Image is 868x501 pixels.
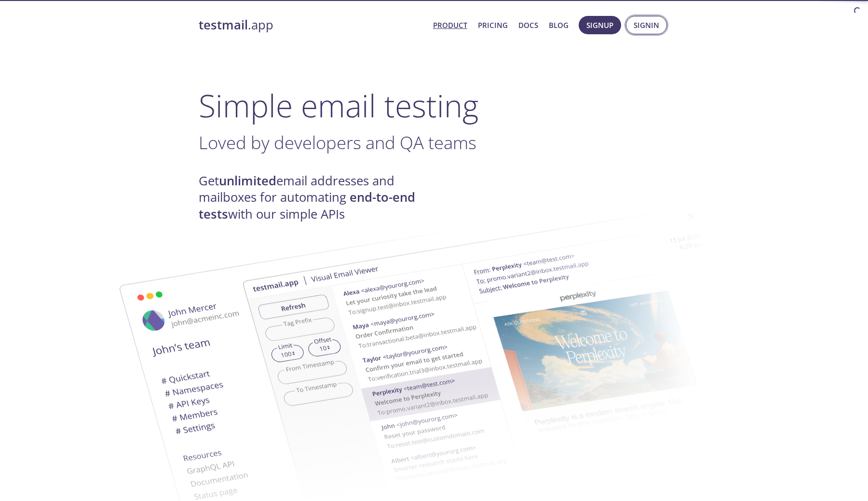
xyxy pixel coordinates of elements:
a: Docs [518,19,538,31]
a: testmail.app [199,17,425,33]
button: Signup [579,16,621,34]
h1: Simple email testing [199,87,669,124]
span: Signup [586,19,613,31]
button: Signin [626,16,667,34]
h4: Get email addresses and mailboxes for automating with our simple APIs [199,173,434,223]
strong: end-to-end tests [199,189,415,222]
a: Product [433,19,467,31]
span: Signin [634,19,659,31]
span: Loved by developers and QA teams [199,130,476,154]
strong: testmail [199,16,248,33]
a: Pricing [478,19,508,31]
a: Blog [549,19,569,31]
strong: unlimited [219,172,276,189]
